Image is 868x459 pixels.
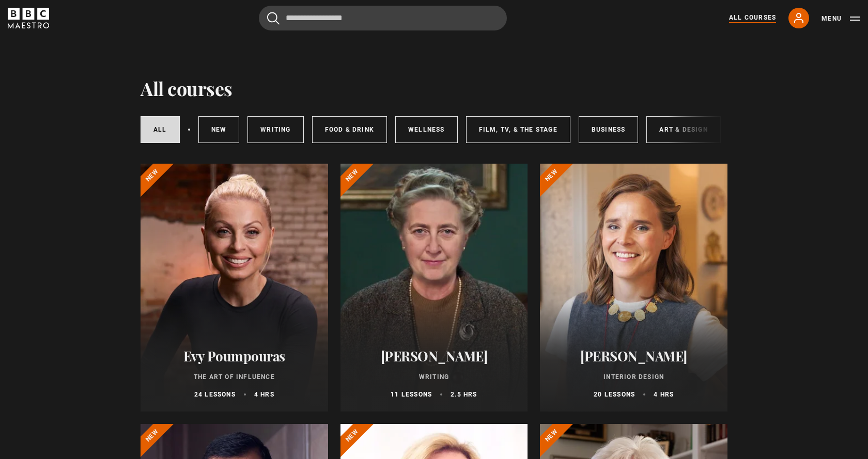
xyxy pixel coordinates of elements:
[194,390,236,399] p: 24 lessons
[340,164,528,411] a: [PERSON_NAME] Writing 11 lessons 2.5 hrs New
[395,116,458,143] a: Wellness
[353,372,516,382] p: Writing
[259,6,507,30] input: Search
[654,390,674,399] p: 4 hrs
[141,164,328,411] a: Evy Poumpouras The Art of Influence 24 lessons 4 hrs New
[153,372,316,382] p: The Art of Influence
[353,348,516,364] h2: [PERSON_NAME]
[540,164,727,411] a: [PERSON_NAME] Interior Design 20 lessons 4 hrs New
[822,13,860,24] button: Toggle navigation
[247,116,303,143] a: Writing
[729,13,776,23] a: All Courses
[552,348,715,364] h2: [PERSON_NAME]
[267,12,280,25] button: Submit the search query
[594,390,635,399] p: 20 lessons
[141,77,233,99] h1: All courses
[8,8,49,28] svg: BBC Maestro
[579,116,639,143] a: Business
[198,116,240,143] a: New
[254,390,274,399] p: 4 hrs
[466,116,570,143] a: Film, TV, & The Stage
[646,116,720,143] a: Art & Design
[552,372,715,382] p: Interior Design
[391,390,432,399] p: 11 lessons
[153,348,316,364] h2: Evy Poumpouras
[312,116,387,143] a: Food & Drink
[451,390,477,399] p: 2.5 hrs
[141,116,180,143] a: All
